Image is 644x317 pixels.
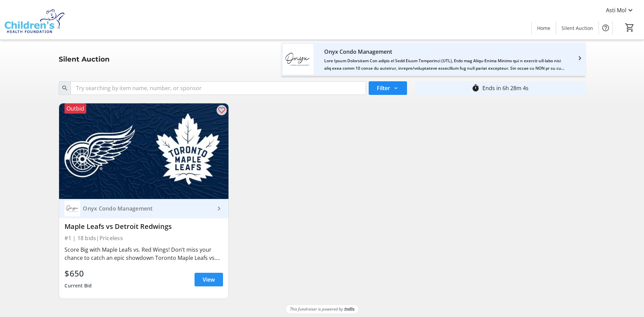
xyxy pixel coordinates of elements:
[324,57,565,72] div: Lore Ipsum Dolorsitam Con adipis el Sedd Eiusm Temporinci (UTL), Etdo mag Aliqu-Enima Minimv qui ...
[65,246,223,262] div: Score Big with Maple Leafs vs. Red Wings! Don’t miss your chance to catch an epic showdown Toront...
[562,24,593,32] span: Silent Auction
[55,54,114,65] div: Silent Auction
[65,103,86,114] div: Outbid
[290,306,343,312] span: This fundraiser is powered by
[624,21,636,34] button: Cart
[532,22,556,34] a: Home
[65,233,223,243] div: #1 | 18 bids | Priceless
[71,81,366,95] input: Try searching by item name, number, or sponsor
[599,21,612,35] button: Help
[537,24,550,32] span: Home
[218,106,226,114] mat-icon: favorite_outline
[65,222,223,231] div: Maple Leafs vs Detroit Redwings
[345,307,354,312] img: Trellis Logo
[4,3,65,37] img: Children's Health Foundation's Logo
[195,273,223,286] a: View
[472,84,480,92] mat-icon: timer_outline
[369,81,407,95] button: Filter
[59,103,228,199] img: Maple Leafs vs Detroit Redwings
[324,46,565,57] div: Onyx Condo Management
[65,280,92,292] div: Current Bid
[215,204,223,213] mat-icon: keyboard_arrow_right
[80,205,215,212] div: Onyx Condo Management
[601,5,640,16] button: Asti Mol
[377,84,390,92] span: Filter
[556,22,599,34] a: Silent Auction
[65,201,80,216] img: Onyx Condo Management
[65,267,92,280] div: $650
[283,44,313,74] img: Onyx Condo Management's logo
[59,199,228,218] a: Onyx Condo ManagementOnyx Condo Management
[482,84,529,92] div: Ends in 6h 28m 4s
[277,44,589,74] a: Onyx Condo Management's logoOnyx Condo ManagementLore Ipsum Dolorsitam Con adipis el Sedd Eiusm T...
[606,6,626,14] span: Asti Mol
[203,276,215,284] span: View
